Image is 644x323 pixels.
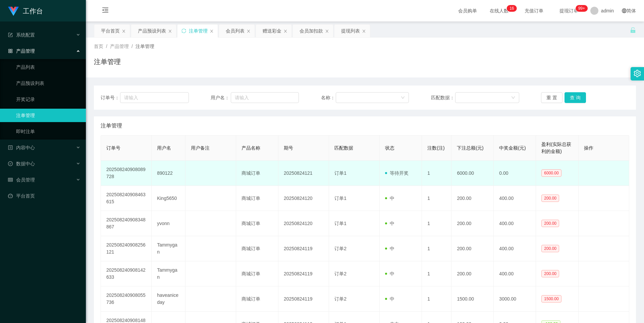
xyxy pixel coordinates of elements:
[94,0,117,22] i: 图标: menu-fold
[8,32,35,38] span: 系统配置
[334,170,346,176] span: 订单1
[422,286,451,312] td: 1
[541,142,571,154] span: 盈利(实际总获利的金额)
[362,29,366,33] i: 图标: close
[334,271,346,276] span: 订单2
[101,186,152,211] td: 202508240908463615
[101,261,152,286] td: 202508240908142633
[278,236,329,261] td: 20250824119
[451,261,494,286] td: 200.00
[451,236,494,261] td: 200.00
[385,170,409,176] span: 等待开奖
[131,44,133,49] span: /
[512,5,514,12] p: 6
[136,44,154,49] span: 注单管理
[152,286,185,312] td: haveaniceday
[8,49,13,53] i: 图标: appstore-o
[422,211,451,236] td: 1
[556,8,582,13] span: 提现订单
[101,211,152,236] td: 202508240908348867
[101,94,120,101] span: 订单号：
[565,92,586,103] button: 查 询
[278,186,329,211] td: 20250824120
[334,221,346,226] span: 订单1
[231,92,299,103] input: 请输入
[181,29,186,33] i: 图标: sync
[494,236,536,261] td: 400.00
[427,145,444,151] span: 注数(注)
[138,24,166,37] div: 产品预设列表
[385,145,394,151] span: 状态
[341,24,360,37] div: 提现列表
[451,161,494,186] td: 6000.00
[101,236,152,261] td: 202508240908256121
[422,186,451,211] td: 1
[247,29,251,33] i: 图标: close
[499,145,526,151] span: 中奖金额(元)
[8,177,35,182] span: 会员管理
[8,7,19,16] img: logo.9652507e.png
[152,236,185,261] td: Tammygan
[576,5,588,12] sup: 941
[334,296,346,302] span: 订单2
[334,196,346,201] span: 订单1
[101,161,152,186] td: 202508240908089728
[422,261,451,286] td: 1
[457,145,483,151] span: 下注总额(元)
[494,261,536,286] td: 400.00
[101,24,120,37] div: 平台首页
[236,261,278,286] td: 商城订单
[385,246,394,251] span: 中
[8,177,13,182] i: 图标: table
[278,211,329,236] td: 20250824120
[210,29,214,33] i: 图标: close
[263,24,281,37] div: 赠送彩金
[152,161,185,186] td: 890122
[325,29,329,33] i: 图标: close
[385,196,394,201] span: 中
[16,125,80,138] a: 即时注单
[101,286,152,312] td: 202508240908055736
[541,295,561,303] span: 1500.00
[157,145,171,151] span: 用户名
[278,161,329,186] td: 20250824121
[494,211,536,236] td: 400.00
[541,92,562,103] button: 重 置
[8,145,35,150] span: 内容中心
[634,70,641,77] i: 图标: setting
[494,286,536,312] td: 3000.00
[494,186,536,211] td: 400.00
[152,261,185,286] td: Tammygan
[541,169,561,177] span: 6000.00
[8,8,43,13] a: 工作台
[385,296,394,302] span: 中
[300,24,323,37] div: 会员加扣款
[106,44,107,49] span: /
[211,94,231,101] span: 用户名：
[94,57,121,67] h1: 注单管理
[283,29,287,33] i: 图标: close
[486,8,512,13] span: 在线人数
[541,220,559,227] span: 200.00
[541,245,559,252] span: 200.00
[189,24,208,37] div: 注单管理
[241,145,260,151] span: 产品名称
[236,236,278,261] td: 商城订单
[494,161,536,186] td: 0.00
[278,286,329,312] td: 20250824119
[236,161,278,186] td: 商城订单
[278,261,329,286] td: 20250824119
[94,44,103,49] span: 首页
[541,195,559,202] span: 200.00
[8,161,35,166] span: 数据中心
[422,236,451,261] td: 1
[8,189,80,203] a: 图标: dashboard平台首页
[630,27,636,33] i: 图标: unlock
[110,44,129,49] span: 产品管理
[451,186,494,211] td: 200.00
[168,29,172,33] i: 图标: close
[236,186,278,211] td: 商城订单
[101,122,122,130] span: 注单管理
[16,109,80,122] a: 注单管理
[334,145,353,151] span: 匹配数据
